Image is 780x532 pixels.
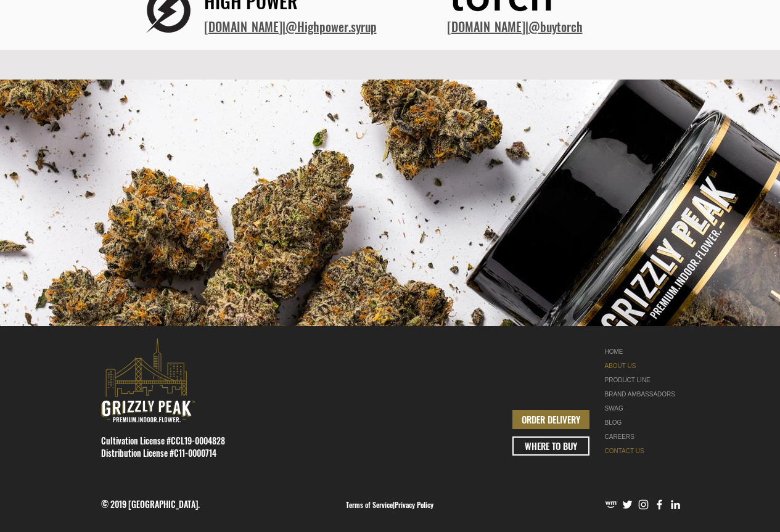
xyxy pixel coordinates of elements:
[395,499,433,510] a: Privacy Policy
[605,444,683,458] a: CONTACT US
[522,413,580,426] span: ORDER DELIVERY
[605,401,683,415] a: SWAG
[605,373,683,387] a: PRODUCT LINE
[101,497,200,510] span: © 2019 [GEOGRAPHIC_DATA].
[447,17,525,36] a: [DOMAIN_NAME]
[101,338,195,422] svg: premium-indoor-cannabis
[605,430,683,444] a: CAREERS
[605,387,683,401] div: BRAND AMBASSADORS
[605,345,683,458] nav: Site
[101,434,225,459] span: Cultivation License #CCL19-0004828 Distribution License #C11-0000714
[605,359,683,373] a: ABOUT US
[346,499,433,510] span: |
[204,17,282,36] a: ​[DOMAIN_NAME]
[285,17,377,36] a: @Highpower.syrup
[637,498,650,511] img: Instagram
[621,498,634,511] img: Twitter
[605,345,683,359] a: HOME
[204,17,377,36] span: |
[528,17,583,36] a: @buytorch
[447,17,583,36] span: |
[512,410,589,429] a: ORDER DELIVERY
[346,499,393,510] a: Terms of Service
[669,498,682,511] img: LinkedIn
[525,440,577,452] span: WHERE TO BUY
[653,498,666,511] img: Facebook
[605,498,618,511] img: weedmaps
[605,498,682,511] ul: Social Bar
[512,436,589,456] a: WHERE TO BUY
[605,415,683,430] a: BLOG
